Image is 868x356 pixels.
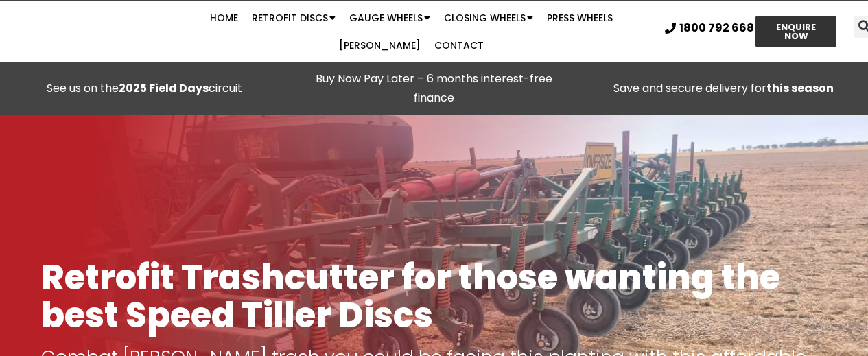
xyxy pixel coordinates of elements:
a: Press Wheels [540,4,620,32]
p: Buy Now Pay Later – 6 months interest-free finance [296,69,572,108]
a: 1800 792 668 [665,23,754,34]
img: Ryan NT logo [41,12,168,51]
h1: Retrofit Trashcutter for those wanting the best Speed Tiller Discs [41,259,827,334]
a: Home [203,4,245,32]
a: ENQUIRE NOW [755,16,836,47]
nav: Menu [168,4,655,59]
a: Closing Wheels [437,4,540,32]
strong: this season [766,80,834,96]
div: See us on the circuit [7,79,283,98]
a: Gauge Wheels [342,4,437,32]
span: 1800 792 668 [679,23,754,34]
a: Contact [427,32,491,59]
span: ENQUIRE NOW [768,23,824,40]
a: 2025 Field Days [119,80,209,96]
a: [PERSON_NAME] [332,32,427,59]
a: Retrofit Discs [245,4,342,32]
p: Save and secure delivery for [585,79,861,98]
